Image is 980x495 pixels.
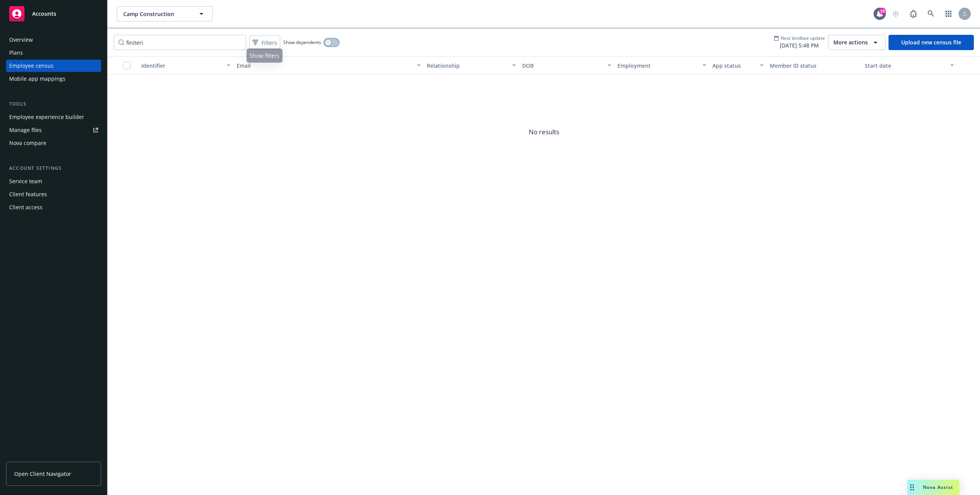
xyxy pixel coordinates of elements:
div: Tools [6,100,101,108]
span: [DATE] 5:48 PM [774,41,825,49]
div: Client access [9,201,42,213]
a: Client features [6,188,101,200]
div: Drag to move [907,480,917,495]
div: Employee experience builder [9,111,84,123]
span: More actions [833,39,868,46]
a: Service team [6,175,101,187]
a: Employee census [6,60,101,72]
div: Client features [9,188,47,200]
button: Nova Assist [907,480,959,495]
button: App status [709,56,766,75]
a: Nova compare [6,137,101,149]
div: Manage files [9,124,42,136]
span: Filters [251,37,279,48]
span: Camp Construction [123,10,189,18]
span: Next bindbee update [781,35,825,41]
button: Filters [249,36,280,50]
span: Accounts [32,11,56,17]
button: Identifier [138,56,234,75]
div: Service team [9,175,42,187]
span: Show dependents [283,39,321,46]
a: Upload new census file [889,35,974,50]
a: Client access [6,201,101,213]
button: DOB [519,56,614,75]
div: Employee census [9,60,54,72]
button: More actions [828,35,885,50]
a: Overview [6,34,101,46]
div: Member ID status [770,62,859,70]
input: Select all [123,62,131,69]
a: Switch app [941,6,956,21]
a: Mobile app mappings [6,73,101,85]
div: Employment [617,62,698,70]
div: Mobile app mappings [9,73,65,85]
a: Accounts [6,3,101,24]
div: Nova compare [9,137,46,149]
button: Member ID status [767,56,862,75]
a: Employee experience builder [6,111,101,123]
div: Account settings [6,164,101,172]
button: Camp Construction [117,6,212,21]
div: Email [237,62,412,70]
span: Nova Assist [923,484,953,490]
span: No results [108,75,980,189]
div: App status [712,62,755,70]
div: Identifier [141,62,222,70]
a: Report a Bug [906,6,921,21]
button: Start date [862,56,957,75]
div: Plans [9,47,23,59]
div: Relationship [427,62,508,70]
a: Search [923,6,939,21]
a: Plans [6,47,101,59]
span: Filters [261,39,277,47]
div: DOB [522,62,603,70]
button: Email [234,56,424,75]
button: Relationship [424,56,519,75]
a: Start snowing [888,6,903,21]
div: Start date [865,62,946,70]
span: Open Client Navigator [14,470,71,478]
div: 19 [879,7,886,13]
button: Employment [614,56,710,75]
a: Manage files [6,124,101,136]
div: Overview [9,34,33,46]
input: Filter by keyword... [114,35,246,50]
